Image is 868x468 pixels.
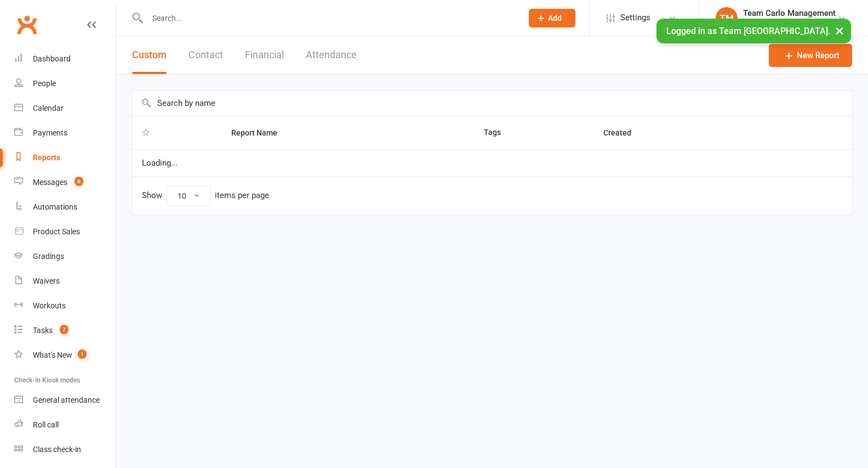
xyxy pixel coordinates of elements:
div: Product Sales [33,227,80,236]
div: Dashboard [33,54,71,63]
span: Settings [620,5,650,30]
div: Tasks [33,326,53,335]
div: Messages [33,178,67,187]
div: Show [142,186,269,206]
span: Created [603,128,643,137]
div: Waivers [33,277,60,285]
a: Workouts [14,294,116,318]
a: People [14,71,116,96]
button: Created [603,126,643,139]
div: General attendance [33,396,100,404]
a: Dashboard [14,47,116,71]
div: Team Carlo Management [743,8,837,18]
a: New Report [769,44,852,67]
span: 1 [78,349,87,359]
div: Calendar [33,104,64,112]
div: Roll call [33,420,59,429]
div: Reports [33,153,60,162]
a: Automations [14,195,116,219]
a: Gradings [14,244,116,269]
th: Tags [474,116,593,149]
div: Payments [33,128,67,137]
a: Payments [14,121,116,145]
span: 6 [75,177,83,186]
div: items per page [215,191,269,200]
a: Calendar [14,96,116,121]
a: Messages 6 [14,170,116,195]
a: Tasks 7 [14,318,116,343]
a: Clubworx [13,11,41,38]
button: Add [529,9,575,27]
a: Roll call [14,413,116,437]
input: Search by name [132,91,852,116]
a: Reports [14,145,116,170]
div: Automations [33,202,77,211]
div: Gradings [33,252,64,261]
div: Class check-in [33,445,81,454]
button: Report Name [231,126,289,139]
button: Attendance [306,36,357,74]
button: Contact [189,36,223,74]
button: × [830,19,849,42]
span: Report Name [231,128,289,137]
a: Class kiosk mode [14,437,116,462]
a: Waivers [14,269,116,294]
span: 7 [60,325,68,334]
span: Add [548,14,562,22]
a: What's New1 [14,343,116,368]
div: People [33,79,56,88]
div: Team [GEOGRAPHIC_DATA] [743,18,837,28]
span: Logged in as Team [GEOGRAPHIC_DATA]. [666,26,830,36]
td: Loading... [132,149,852,177]
div: Workouts [33,301,66,310]
button: Custom [132,36,167,74]
div: TM [716,7,738,29]
a: General attendance kiosk mode [14,388,116,413]
div: What's New [33,351,72,359]
a: Product Sales [14,219,116,244]
button: Financial [245,36,284,74]
input: Search... [144,10,515,26]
